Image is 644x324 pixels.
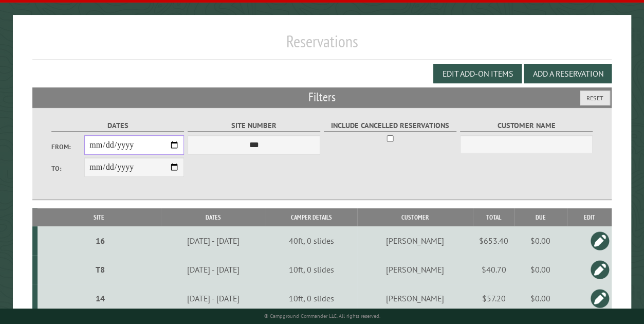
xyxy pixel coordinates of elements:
button: Reset [580,91,610,105]
div: [DATE] - [DATE] [162,293,264,303]
button: Add a Reservation [524,64,612,83]
small: © Campground Commander LLC. All rights reserved. [264,313,380,319]
div: T8 [42,264,159,275]
div: 16 [42,236,159,246]
td: 10ft, 0 slides [266,255,357,284]
h2: Filters [32,87,612,107]
th: Camper Details [266,208,357,226]
th: Due [514,208,567,226]
td: [PERSON_NAME] [357,226,473,255]
label: Dates [51,120,185,132]
label: From: [51,142,85,152]
button: Edit Add-on Items [433,64,522,83]
td: $40.70 [473,255,514,284]
label: Site Number [188,120,321,132]
h1: Reservations [32,31,612,60]
td: $0.00 [514,226,567,255]
td: $653.40 [473,226,514,255]
div: [DATE] - [DATE] [162,236,264,246]
label: To: [51,164,85,173]
td: [PERSON_NAME] [357,255,473,284]
th: Total [473,208,514,226]
td: 40ft, 0 slides [266,226,357,255]
th: Dates [161,208,266,226]
td: 10ft, 0 slides [266,284,357,313]
div: [DATE] - [DATE] [162,264,264,275]
div: 14 [42,293,159,303]
td: $57.20 [473,284,514,313]
label: Include Cancelled Reservations [324,120,457,132]
td: $0.00 [514,255,567,284]
th: Edit [567,208,612,226]
th: Customer [357,208,473,226]
label: Customer Name [460,120,593,132]
td: [PERSON_NAME] [357,284,473,313]
td: $0.00 [514,284,567,313]
th: Site [38,208,161,226]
